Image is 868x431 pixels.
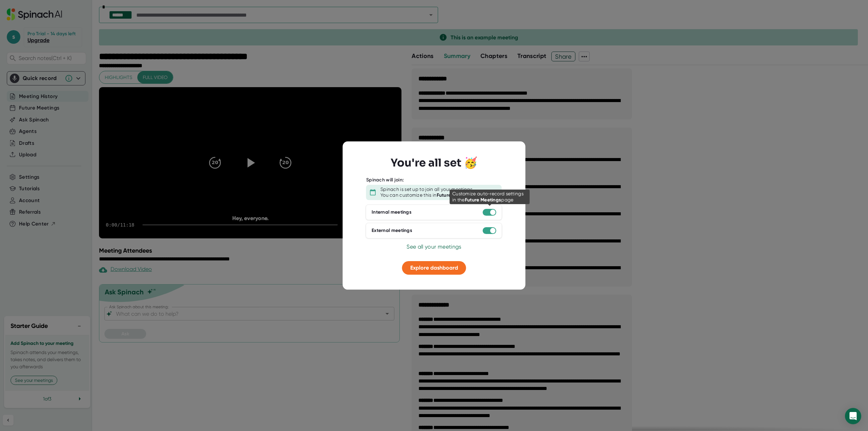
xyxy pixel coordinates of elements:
[391,156,477,169] h3: You're all set 🥳
[410,265,458,271] span: Explore dashboard
[366,177,404,183] div: Spinach will join:
[380,187,473,193] div: Spinach is set up to join all your meetings.
[407,243,461,250] span: See all your meetings
[380,192,474,198] div: You can customize this in .
[372,209,412,215] div: Internal meetings
[845,408,861,424] div: Open Intercom Messenger
[437,192,473,198] b: Future Meetings
[407,243,461,251] button: See all your meetings
[372,228,412,234] div: External meetings
[402,261,466,275] button: Explore dashboard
